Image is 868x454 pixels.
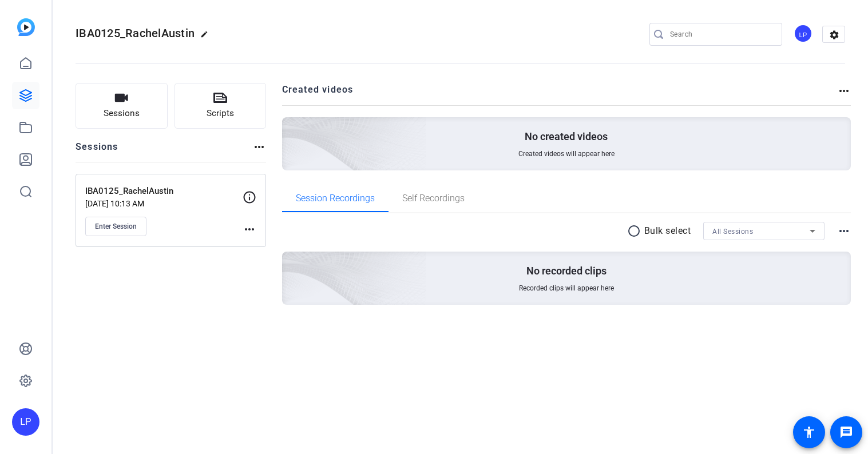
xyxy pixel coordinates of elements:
mat-icon: settings [823,26,846,43]
h2: Sessions [76,140,118,162]
mat-icon: edit [200,30,214,44]
mat-icon: more_horiz [243,222,256,236]
mat-icon: more_horiz [837,224,851,238]
button: Sessions [76,83,168,129]
span: Session Recordings [296,194,375,203]
mat-icon: message [839,425,853,439]
span: Created videos will appear here [518,149,615,158]
button: Enter Session [85,217,146,236]
p: Bulk select [644,224,691,238]
button: Scripts [175,83,267,129]
span: Self Recordings [402,194,465,203]
p: [DATE] 10:13 AM [85,199,243,208]
mat-icon: more_horiz [837,84,851,98]
img: blue-gradient.svg [17,18,35,36]
span: IBA0125_RachelAustin [76,26,195,40]
span: Scripts [207,107,234,120]
mat-icon: radio_button_unchecked [627,224,644,238]
span: Recorded clips will appear here [519,284,614,293]
span: Sessions [104,107,140,120]
mat-icon: accessibility [802,425,816,439]
ngx-avatar: Layn Pieratt [794,24,814,44]
h2: Created videos [282,83,838,105]
p: No recorded clips [526,264,607,278]
div: LP [12,408,39,436]
img: Creted videos background [154,4,427,252]
mat-icon: more_horiz [252,140,266,154]
div: LP [794,24,812,43]
span: Enter Session [95,222,137,231]
p: IBA0125_RachelAustin [85,185,243,198]
p: No created videos [525,130,608,144]
input: Search [670,27,773,41]
span: All Sessions [712,228,753,236]
img: embarkstudio-empty-session.png [154,138,427,387]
